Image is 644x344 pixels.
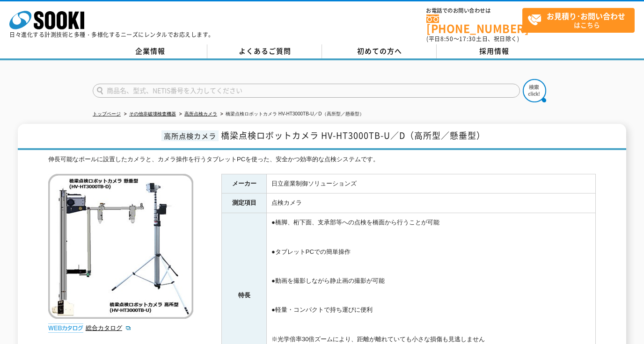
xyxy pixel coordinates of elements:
[9,32,214,37] p: 日々進化する計測技術と多種・多様化するニーズにレンタルでお応えします。
[48,323,83,333] img: webカタログ
[48,155,596,165] div: 伸長可能なポールに設置したカメラと、カメラ操作を行うタブレットPCを使った、安全かつ効率的な点検システムです。
[93,111,121,116] a: トップページ
[357,46,402,56] span: 初めての方へ
[440,35,454,43] span: 8:50
[93,84,520,98] input: 商品名、型式、NETIS番号を入力してください
[86,324,132,331] a: 総合カタログ
[48,174,193,319] img: 橋梁点検ロボットカメラ HV-HT3000TB-U／D（高所型／懸垂型）
[222,174,267,193] th: メーカー
[222,193,267,213] th: 測定項目
[322,44,437,58] a: 初めての方へ
[267,193,596,213] td: 点検カメラ
[221,129,485,142] span: 橋梁点検ロボットカメラ HV-HT3000TB-U／D（高所型／懸垂型）
[523,79,546,102] img: btn_search.png
[161,130,219,141] span: 高所点検カメラ
[219,109,364,119] li: 橋梁点検ロボットカメラ HV-HT3000TB-U／D（高所型／懸垂型）
[547,10,625,21] strong: お見積り･お問い合わせ
[437,44,551,58] a: 採用情報
[527,8,634,32] span: はこちら
[184,111,217,116] a: 高所点検カメラ
[93,44,207,58] a: 企業情報
[522,8,635,33] a: お見積り･お問い合わせはこちら
[426,35,519,43] span: (平日 ～ 土日、祝日除く)
[207,44,322,58] a: よくあるご質問
[426,8,522,14] span: お電話でのお問い合わせは
[426,14,522,34] a: [PHONE_NUMBER]
[267,174,596,193] td: 日立産業制御ソリューションズ
[459,35,476,43] span: 17:30
[129,111,176,116] a: その他非破壊検査機器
